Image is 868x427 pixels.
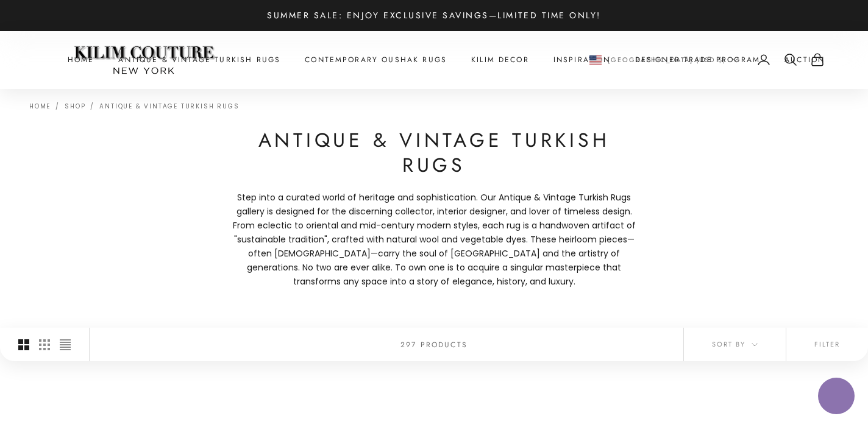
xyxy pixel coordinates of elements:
button: Change country or currency [589,54,739,65]
img: Logo of Kilim Couture New York [68,31,220,89]
a: Inspiration [553,54,611,66]
span: Sort by [712,339,758,350]
button: Switch to smaller product images [39,328,50,361]
a: Shop [65,102,85,111]
nav: Primary navigation [68,54,825,66]
h1: Antique & Vintage Turkish Rugs [227,128,641,178]
p: Step into a curated world of heritage and sophistication. Our Antique & Vintage Turkish Rugs gall... [227,191,641,289]
span: [GEOGRAPHIC_DATA] (USD $) [608,54,727,65]
a: Antique & Vintage Turkish Rugs [99,102,239,111]
button: Filter [786,328,868,361]
button: Switch to compact product images [60,328,71,361]
summary: Kilim Decor [471,54,529,66]
button: Sort by [684,328,786,361]
nav: Secondary navigation [589,52,825,67]
p: Summer Sale: Enjoy Exclusive Savings—Limited Time Only! [267,9,601,23]
p: 297 products [400,338,468,350]
a: Home [29,102,51,111]
button: Switch to larger product images [18,328,29,361]
nav: Breadcrumb [29,101,239,110]
img: United States [589,55,602,65]
a: Contemporary Oushak Rugs [305,54,447,66]
inbox-online-store-chat: Shopify online store chat [814,378,858,417]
